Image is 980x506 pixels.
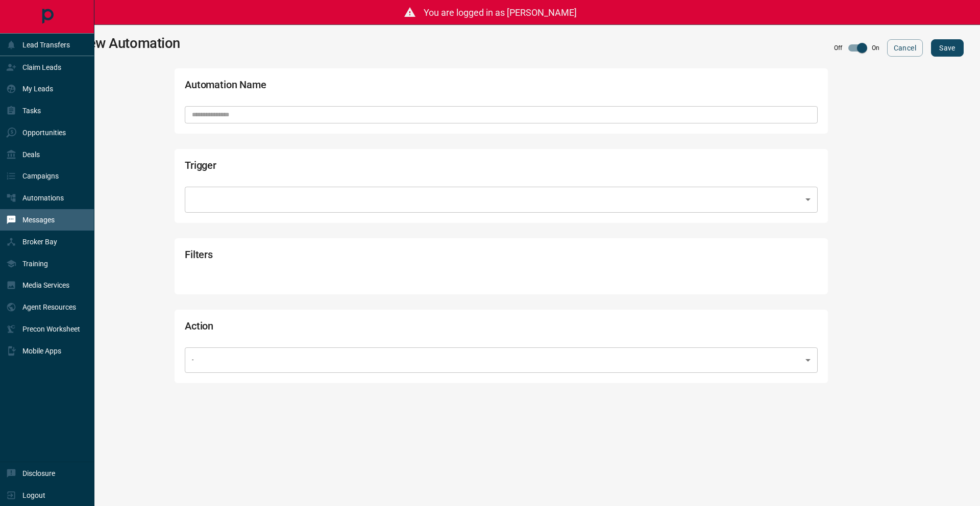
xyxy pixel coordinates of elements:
p: On [872,43,879,53]
h2: Trigger [185,159,565,176]
span: You are logged in as [PERSON_NAME] [424,7,577,18]
h2: Automation Name [185,79,565,96]
span: Inactive / Active [852,38,872,58]
button: Cancel [887,39,923,57]
button: Save [931,39,964,57]
h2: Action [185,320,565,337]
div: - [185,347,818,373]
p: Off [834,43,842,53]
h1: Create New Automation [35,35,180,52]
h2: Filters [185,248,565,266]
